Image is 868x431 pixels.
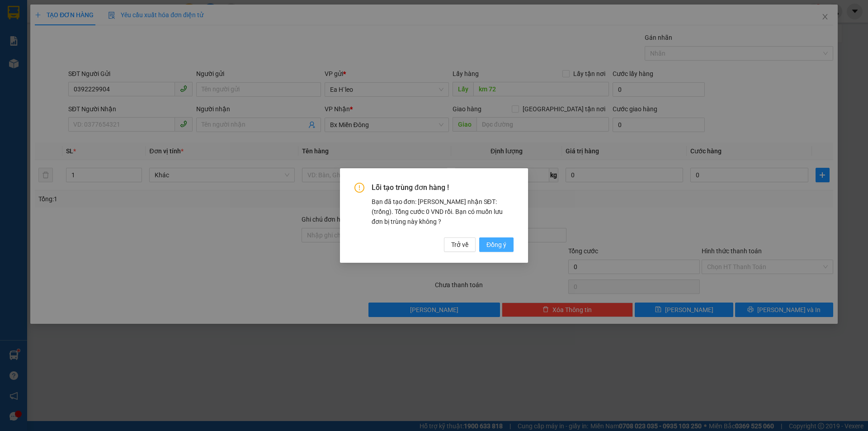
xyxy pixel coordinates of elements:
[486,240,506,250] span: Đồng ý
[354,183,364,193] span: exclamation-circle
[372,183,514,193] span: Lỗi tạo trùng đơn hàng !
[479,237,514,252] button: Đồng ý
[372,197,514,227] div: Bạn đã tạo đơn: [PERSON_NAME] nhận SĐT: (trống). Tổng cước 0 VND rồi. Bạn có muốn lưu đơn bị trùn...
[451,240,468,250] span: Trở về
[444,237,476,252] button: Trở về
